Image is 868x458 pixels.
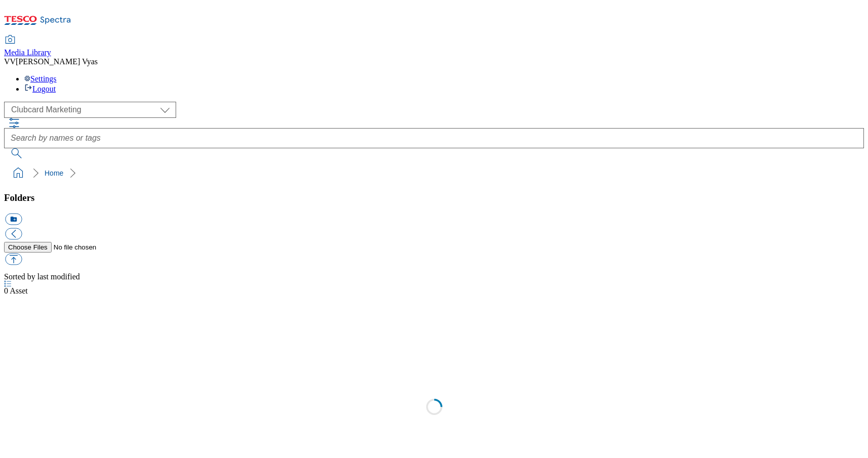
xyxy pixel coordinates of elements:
[4,192,864,203] h3: Folders
[45,169,63,177] a: Home
[4,57,16,66] span: VV
[4,48,51,57] span: Media Library
[16,57,98,66] span: [PERSON_NAME] Vyas
[4,286,10,295] span: 0
[24,74,57,83] a: Settings
[4,36,51,57] a: Media Library
[4,128,864,148] input: Search by names or tags
[4,163,864,183] nav: breadcrumb
[10,165,26,181] a: home
[4,286,28,295] span: Asset
[24,85,56,93] a: Logout
[4,272,80,281] span: Sorted by last modified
